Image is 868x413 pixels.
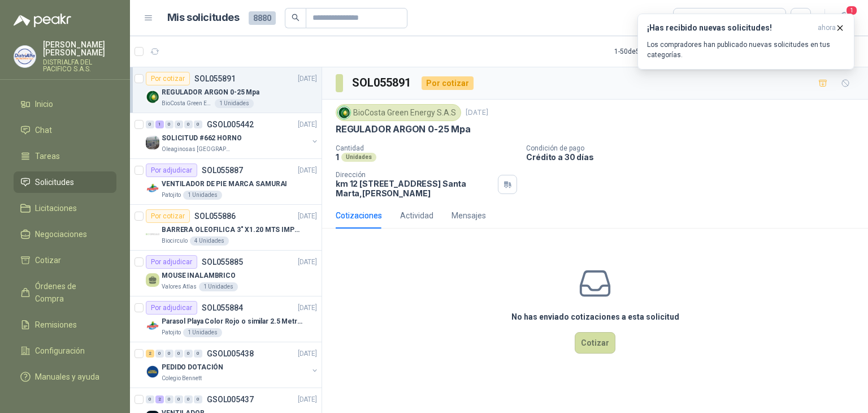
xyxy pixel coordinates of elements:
[422,76,474,90] div: Por cotizar
[194,395,202,403] div: 0
[207,350,254,358] p: GSOL005438
[298,211,317,222] p: [DATE]
[14,93,116,115] a: Inicio
[194,121,202,128] div: 0
[130,67,322,113] a: Por cotizarSOL055891[DATE] Company LogoREGULADOR ARGON 0-25 MpaBioCosta Green Energy S.A.S1 Unidades
[526,152,863,162] p: Crédito a 30 días
[298,74,317,84] p: [DATE]
[834,8,854,28] button: 1
[818,23,836,33] span: ahora
[35,124,52,136] span: Chat
[511,311,679,323] h3: No has enviado cotizaciones a esta solicitud
[14,249,116,271] a: Cotizar
[35,371,99,383] span: Manuales y ayuda
[146,209,190,223] div: Por cotizar
[35,150,60,162] span: Tareas
[14,197,116,219] a: Licitaciones
[130,296,322,342] a: Por adjudicarSOL055884[DATE] Company LogoParasol Playa Color Rojo o similar 2.5 Metros Uv+50Patoj...
[146,255,197,269] div: Por adjudicar
[190,236,229,246] div: 4 Unidades
[146,319,159,333] img: Company Logo
[162,99,212,108] p: BioCosta Green Energy S.A.S
[162,270,236,281] p: MOUSE INALAMBRICO
[194,350,202,358] div: 0
[35,176,74,188] span: Solicitudes
[647,40,845,60] p: Los compradores han publicado nuevas solicitudes en tus categorías.
[637,14,854,70] button: ¡Has recibido nuevas solicitudes!ahora Los compradores han publicado nuevas solicitudes en tus ca...
[336,152,339,162] p: 1
[155,350,164,358] div: 0
[162,145,233,154] p: Oleaginosas [GEOGRAPHIC_DATA][PERSON_NAME]
[146,164,197,177] div: Por adjudicar
[130,205,322,251] a: Por cotizarSOL055886[DATE] Company LogoBARRERA OLEOFILICA 3" X1.20 MTS IMPORTADOBiocirculo4 Unidades
[14,223,116,245] a: Negociaciones
[199,282,238,291] div: 1 Unidades
[43,59,116,72] p: DISTRIALFA DEL PACIFICO S.A.S.
[175,121,183,128] div: 0
[165,395,173,403] div: 0
[194,75,236,83] p: SOL055891
[336,179,493,198] p: km 12 [STREET_ADDRESS] Santa Marta , [PERSON_NAME]
[146,182,159,195] img: Company Logo
[162,316,302,327] p: Parasol Playa Color Rojo o similar 2.5 Metros Uv+50
[35,254,61,266] span: Cotizar
[336,144,517,152] p: Cantidad
[162,87,259,98] p: REGULADOR ARGON 0-25 Mpa
[183,328,222,337] div: 1 Unidades
[183,191,222,200] div: 1 Unidades
[146,121,154,128] div: 0
[680,12,704,24] div: Todas
[162,179,287,190] p: VENTILADOR DE PIE MARCA SAMURAI
[35,98,53,110] span: Inicio
[298,257,317,268] p: [DATE]
[162,236,188,246] p: Biocirculo
[146,136,159,149] img: Company Logo
[202,304,243,312] p: SOL055884
[352,74,413,92] h3: SOL055891
[162,362,223,373] p: PEDIDO DOTACIÓN
[162,282,197,291] p: Valores Atlas
[249,11,276,25] span: 8880
[35,319,77,331] span: Remisiones
[298,303,317,313] p: [DATE]
[298,394,317,405] p: [DATE]
[146,72,190,85] div: Por cotizar
[14,46,36,67] img: Company Logo
[336,104,461,121] div: BioCosta Green Energy S.A.S
[466,107,488,118] p: [DATE]
[175,395,183,403] div: 0
[215,99,254,108] div: 1 Unidades
[146,347,319,383] a: 2 0 0 0 0 0 GSOL005438[DATE] Company LogoPEDIDO DOTACIÓNColegio Bennett
[35,202,77,214] span: Licitaciones
[14,276,116,309] a: Órdenes de Compra
[184,395,193,403] div: 0
[130,251,322,296] a: Por adjudicarSOL055885[DATE] MOUSE INALAMBRICOValores Atlas1 Unidades
[194,212,236,220] p: SOL055886
[336,171,493,179] p: Dirección
[162,328,181,337] p: Patojito
[614,42,688,61] div: 1 - 50 de 5102
[14,340,116,362] a: Configuración
[162,191,181,200] p: Patojito
[14,314,116,335] a: Remisiones
[14,145,116,167] a: Tareas
[292,14,300,21] span: search
[184,350,193,358] div: 0
[162,225,302,235] p: BARRERA OLEOFILICA 3" X1.20 MTS IMPORTADO
[575,332,615,354] button: Cotizar
[130,159,322,205] a: Por adjudicarSOL055887[DATE] Company LogoVENTILADOR DE PIE MARCA SAMURAIPatojito1 Unidades
[336,123,471,135] p: REGULADOR ARGON 0-25 Mpa
[845,5,858,16] span: 1
[43,41,116,57] p: [PERSON_NAME] [PERSON_NAME]
[35,280,106,305] span: Órdenes de Compra
[35,345,85,357] span: Configuración
[146,227,159,241] img: Company Logo
[400,209,433,222] div: Actividad
[167,10,240,26] h1: Mis solicitudes
[207,395,254,403] p: GSOL005437
[14,14,71,27] img: Logo peakr
[298,119,317,130] p: [DATE]
[298,165,317,176] p: [DATE]
[146,395,154,403] div: 0
[14,119,116,141] a: Chat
